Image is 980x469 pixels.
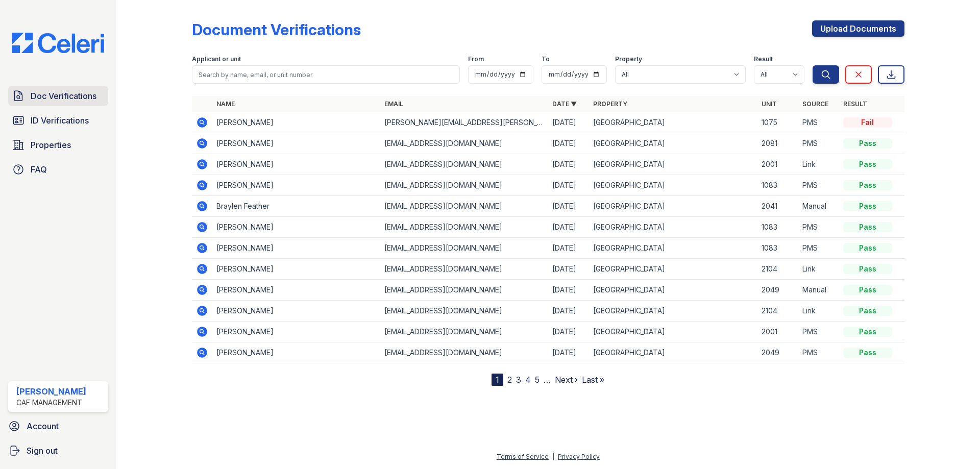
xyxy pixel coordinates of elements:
[8,135,108,155] a: Properties
[589,217,757,238] td: [GEOGRAPHIC_DATA]
[535,375,540,385] a: 5
[798,238,839,259] td: PMS
[548,133,589,154] td: [DATE]
[798,154,839,175] td: Link
[589,175,757,196] td: [GEOGRAPHIC_DATA]
[843,264,892,274] div: Pass
[8,110,108,131] a: ID Verifications
[843,348,892,358] div: Pass
[212,196,380,217] td: Braylen Feather
[548,112,589,133] td: [DATE]
[757,196,798,217] td: 2041
[8,159,108,180] a: FAQ
[27,445,58,457] span: Sign out
[589,342,757,363] td: [GEOGRAPHIC_DATA]
[548,196,589,217] td: [DATE]
[589,238,757,259] td: [GEOGRAPHIC_DATA]
[548,217,589,238] td: [DATE]
[31,90,96,102] span: Doc Verifications
[212,259,380,280] td: [PERSON_NAME]
[812,20,904,37] a: Upload Documents
[589,280,757,301] td: [GEOGRAPHIC_DATA]
[516,375,521,385] a: 3
[555,375,578,385] a: Next ›
[548,259,589,280] td: [DATE]
[548,280,589,301] td: [DATE]
[192,20,361,39] div: Document Verifications
[757,342,798,363] td: 2049
[492,374,503,386] div: 1
[754,55,773,63] label: Result
[216,100,235,108] a: Name
[380,154,548,175] td: [EMAIL_ADDRESS][DOMAIN_NAME]
[384,100,403,108] a: Email
[589,322,757,342] td: [GEOGRAPHIC_DATA]
[212,217,380,238] td: [PERSON_NAME]
[843,285,892,295] div: Pass
[380,133,548,154] td: [EMAIL_ADDRESS][DOMAIN_NAME]
[27,420,59,432] span: Account
[212,175,380,196] td: [PERSON_NAME]
[843,180,892,190] div: Pass
[798,133,839,154] td: PMS
[212,133,380,154] td: [PERSON_NAME]
[757,322,798,342] td: 2001
[192,55,241,63] label: Applicant or unit
[757,280,798,301] td: 2049
[843,306,892,316] div: Pass
[802,100,828,108] a: Source
[589,259,757,280] td: [GEOGRAPHIC_DATA]
[548,301,589,322] td: [DATE]
[552,453,554,460] div: |
[380,175,548,196] td: [EMAIL_ADDRESS][DOMAIN_NAME]
[16,398,86,408] div: CAF Management
[757,238,798,259] td: 1083
[615,55,642,63] label: Property
[31,163,47,176] span: FAQ
[212,112,380,133] td: [PERSON_NAME]
[798,301,839,322] td: Link
[798,196,839,217] td: Manual
[843,138,892,149] div: Pass
[843,243,892,253] div: Pass
[798,175,839,196] td: PMS
[380,112,548,133] td: [PERSON_NAME][EMAIL_ADDRESS][PERSON_NAME][DOMAIN_NAME]
[757,301,798,322] td: 2104
[16,385,86,398] div: [PERSON_NAME]
[380,217,548,238] td: [EMAIL_ADDRESS][DOMAIN_NAME]
[843,222,892,232] div: Pass
[548,175,589,196] td: [DATE]
[843,159,892,169] div: Pass
[380,259,548,280] td: [EMAIL_ADDRESS][DOMAIN_NAME]
[798,280,839,301] td: Manual
[843,327,892,337] div: Pass
[468,55,484,63] label: From
[544,374,551,386] span: …
[757,154,798,175] td: 2001
[497,453,549,460] a: Terms of Service
[507,375,512,385] a: 2
[380,238,548,259] td: [EMAIL_ADDRESS][DOMAIN_NAME]
[589,133,757,154] td: [GEOGRAPHIC_DATA]
[380,342,548,363] td: [EMAIL_ADDRESS][DOMAIN_NAME]
[212,154,380,175] td: [PERSON_NAME]
[798,217,839,238] td: PMS
[558,453,600,460] a: Privacy Policy
[757,259,798,280] td: 2104
[589,301,757,322] td: [GEOGRAPHIC_DATA]
[552,100,577,108] a: Date ▼
[843,117,892,128] div: Fail
[843,201,892,211] div: Pass
[31,114,89,127] span: ID Verifications
[548,154,589,175] td: [DATE]
[4,440,112,461] a: Sign out
[593,100,627,108] a: Property
[798,259,839,280] td: Link
[757,133,798,154] td: 2081
[548,342,589,363] td: [DATE]
[212,238,380,259] td: [PERSON_NAME]
[589,112,757,133] td: [GEOGRAPHIC_DATA]
[798,112,839,133] td: PMS
[212,342,380,363] td: [PERSON_NAME]
[757,217,798,238] td: 1083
